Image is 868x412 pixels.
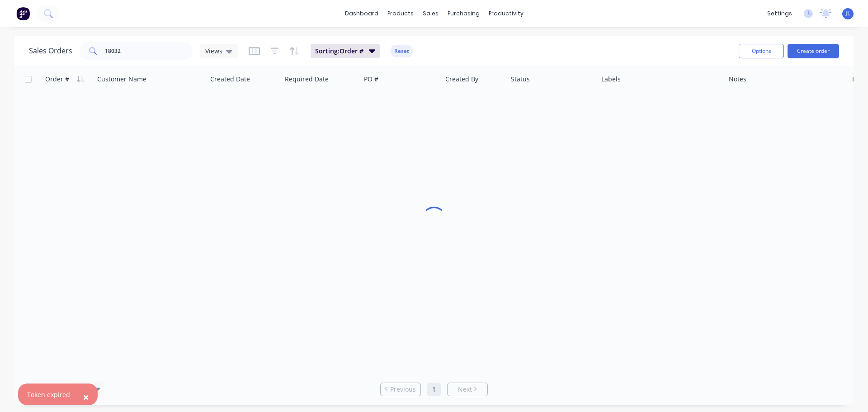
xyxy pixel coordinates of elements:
[105,42,193,60] input: Search...
[763,7,797,20] div: settings
[285,75,329,84] div: Required Date
[484,7,528,20] div: productivity
[418,7,443,20] div: sales
[845,9,850,18] span: JL
[16,7,30,20] img: Factory
[364,75,378,84] div: PO #
[601,75,621,84] div: Labels
[311,44,380,58] button: Sorting:Order #
[210,75,250,84] div: Created Date
[443,7,484,20] div: purchasing
[390,385,416,394] span: Previous
[427,383,441,396] a: Page 1 is your current page
[381,385,420,394] a: Previous page
[729,75,746,84] div: Notes
[383,7,418,20] div: products
[458,385,472,394] span: Next
[315,47,363,56] span: Sorting: Order #
[97,75,146,84] div: Customer Name
[27,390,70,399] div: Token expired
[391,45,413,57] button: Reset
[340,7,383,20] a: dashboard
[788,44,839,58] button: Create order
[83,391,89,403] span: ×
[511,75,530,84] div: Status
[445,75,478,84] div: Created By
[205,46,222,56] span: Views
[74,386,98,408] button: Close
[29,47,72,55] h1: Sales Orders
[377,383,491,396] ul: Pagination
[448,385,487,394] a: Next page
[45,75,69,84] div: Order #
[739,44,784,58] button: Options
